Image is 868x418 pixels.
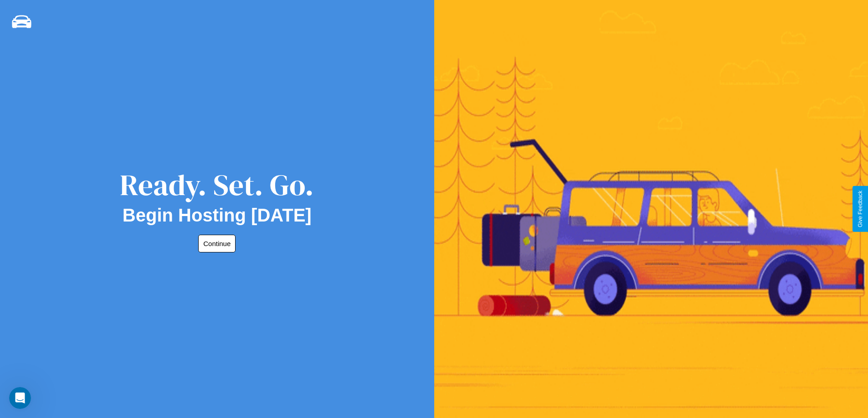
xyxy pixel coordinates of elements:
h2: Begin Hosting [DATE] [123,205,312,226]
button: Continue [198,235,236,252]
iframe: Intercom live chat [9,387,31,409]
div: Ready. Set. Go. [120,165,314,205]
div: Give Feedback [857,191,863,227]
